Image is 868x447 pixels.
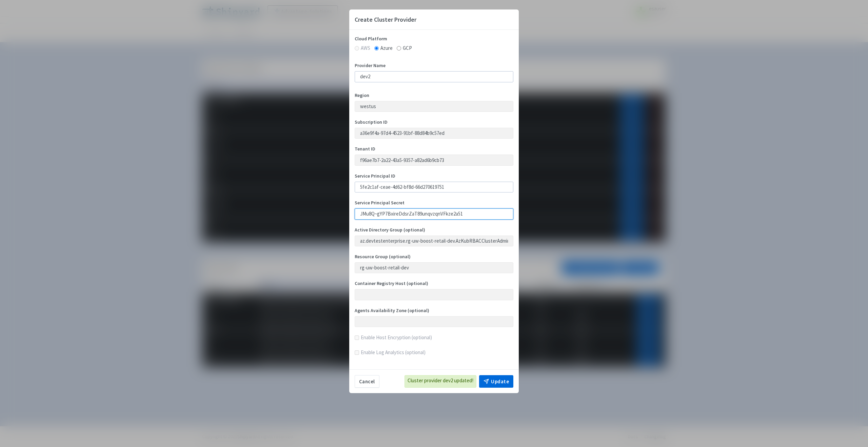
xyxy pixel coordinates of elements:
label: Service Principal Secret [355,199,513,206]
label: Enable Host Encryption (optional) [361,334,432,342]
label: Tenant ID [355,145,513,153]
div: Cluster provider dev2 updated! [405,375,476,388]
button: Cancel [355,375,379,388]
label: Cloud Platform [355,35,513,42]
label: AWS [361,44,370,52]
label: Provider Name [355,62,513,69]
div: Create Cluster Provider [355,15,416,24]
label: Container Registry Host (optional) [355,280,513,287]
label: Resource Group (optional) [355,253,513,260]
label: Agents Availability Zone (optional) [355,307,513,314]
button: Update [479,375,513,388]
label: GCP [403,44,412,52]
label: Azure [380,44,393,52]
label: Enable Log Analytics (optional) [361,349,426,357]
label: Subscription ID [355,119,513,126]
label: Region [355,92,513,99]
label: Active Directory Group (optional) [355,226,513,233]
label: Service Principal ID [355,172,513,180]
